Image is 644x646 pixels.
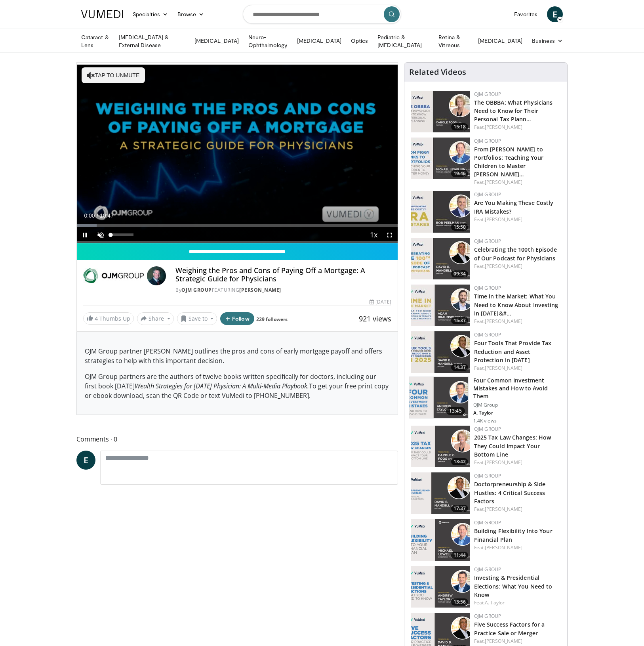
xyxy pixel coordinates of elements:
[474,318,561,325] div: Feat.
[177,312,217,325] button: Save to
[82,67,145,83] button: Tap to unmute
[128,6,173,22] a: Specialties
[411,519,470,561] img: 2f86e070-efa4-42d2-8f9c-ce7f04f5b89b.png.150x105_q85_crop-smart_upscale.png
[509,6,542,22] a: Favorites
[485,179,522,185] a: [PERSON_NAME]
[451,317,468,324] span: 15:37
[411,426,470,467] a: 13:42
[474,480,545,505] a: Doctorpreneurship & Side Hustles: 4 Critical Success Factors
[473,33,527,49] a: [MEDICAL_DATA]
[434,33,473,49] a: Retina & Vitreous
[474,434,551,458] a: 2025 Tax Law Changes: How They Could Impact Your Bottom Line
[474,138,501,144] a: OJM Group
[411,238,470,279] a: 09:34
[243,5,401,24] input: Search topics, interventions
[485,459,522,466] a: [PERSON_NAME]
[474,365,561,372] div: Feat.
[411,519,470,561] a: 11:44
[451,552,468,559] span: 11:44
[147,266,166,285] img: Avatar
[474,574,553,598] a: Investing & Presidential Elections: What You Need to Know
[474,613,501,619] a: OJM Group
[411,138,470,179] img: 282c92bf-9480-4465-9a17-aeac8df0c943.150x105_q85_crop-smart_upscale.jpg
[474,246,557,262] a: Celebrating the 100th Episode of Our Podcast for Physicians
[474,566,501,573] a: OJM Group
[76,451,95,470] a: E
[474,191,501,198] a: OJM Group
[173,6,209,22] a: Browse
[474,599,561,606] div: Feat.
[346,33,373,49] a: Optics
[474,263,561,270] div: Feat.
[382,227,398,243] button: Fullscreen
[474,339,552,363] a: Four Tools That Provide Tax Reduction and Asset Protection in [DATE]
[135,382,309,390] em: Wealth Strategies for [DATE] Physician: A Multi-Media Playbook.
[175,287,391,294] div: By FEATURING
[474,238,501,245] a: OJM Group
[451,270,468,277] span: 09:34
[97,212,98,219] span: /
[474,527,553,543] a: Building Flexibility Into Your Financial Plan
[411,566,470,608] img: de8936e7-3f3e-4c1e-b086-db97ad947be0.png.150x105_q85_crop-smart_upscale.png
[81,10,123,18] img: VuMedi Logo
[76,434,398,444] span: Comments 0
[256,316,288,323] a: 229 followers
[451,505,468,512] span: 17:37
[547,6,563,22] a: E
[114,33,190,49] a: [MEDICAL_DATA] & External Disease
[474,292,558,317] a: Time in the Market: What You Need to Know About Investing in [DATE]&#…
[411,138,470,179] a: 19:46
[485,638,522,644] a: [PERSON_NAME]
[85,372,390,400] p: OJM Group partners are the authors of twelve books written specifically for doctors, including ou...
[85,346,390,365] p: OJM Group partner [PERSON_NAME] outlines the pros and cons of early mortgage payoff and offers st...
[93,227,109,243] button: Unmute
[485,263,522,269] a: [PERSON_NAME]
[175,266,391,283] h4: Weighing the Pros and Cons of Paying Off a Mortgage: A Strategic Guide for Physicians
[527,33,568,49] a: Business
[485,599,505,606] a: A. Taylor
[451,123,468,130] span: 15:18
[485,318,522,325] a: [PERSON_NAME]
[76,33,114,49] a: Cataract & Lens
[95,315,98,322] span: 4
[474,145,544,178] a: From [PERSON_NAME] to Portfolios: Teaching Your Children to Master [PERSON_NAME]…
[77,227,93,243] button: Pause
[411,331,470,373] a: 14:37
[473,410,562,416] p: A. Taylor
[474,124,561,131] div: Feat.
[410,377,468,418] img: f90543b2-11a1-4aab-98f1-82dfa77c6314.png.150x105_q85_crop-smart_upscale.png
[485,544,522,551] a: [PERSON_NAME]
[451,224,468,231] span: 15:50
[474,472,501,479] a: OJM Group
[239,287,281,293] a: [PERSON_NAME]
[220,312,254,325] button: Follow
[485,216,522,223] a: [PERSON_NAME]
[84,212,95,219] span: 0:00
[411,91,470,132] img: 6db954da-78c7-423b-8725-5b22ebd502b2.150x105_q85_crop-smart_upscale.jpg
[411,285,470,326] img: cfc453be-3f74-41d3-a301-0743b7c46f05.150x105_q85_crop-smart_upscale.jpg
[411,472,470,514] img: b2b5bc20-35c6-4d13-9d68-dd406c404601.png.150x105_q85_crop-smart_upscale.png
[366,227,382,243] button: Playback Rate
[411,426,470,467] img: d1aa8f41-d4be-4c34-826f-02b51e199514.png.150x105_q85_crop-smart_upscale.png
[451,458,468,465] span: 13:42
[474,426,501,432] a: OJM Group
[359,314,391,323] span: 921 views
[411,331,470,373] img: 6704c0a6-4d74-4e2e-aaba-7698dfbc586a.150x105_q85_crop-smart_upscale.jpg
[474,506,561,513] div: Feat.
[137,312,174,325] button: Share
[474,519,501,526] a: OJM Group
[100,212,114,219] span: 10:47
[451,598,468,606] span: 13:56
[77,224,398,227] div: Progress Bar
[409,67,466,77] h4: Related Videos
[474,331,501,338] a: OJM Group
[77,63,398,243] video-js: Video Player
[473,377,562,400] h3: Four Common Investment Mistakes and How to Avoid Them
[485,365,522,371] a: [PERSON_NAME]
[409,377,562,424] a: 13:45 Four Common Investment Mistakes and How to Avoid Them OJM Group A. Taylor 1.4K views
[474,285,501,291] a: OJM Group
[411,238,470,279] img: 7438bed5-bde3-4519-9543-24a8eadaa1c2.150x105_q85_crop-smart_upscale.jpg
[474,199,554,215] a: Are You Making These Costly IRA Mistakes?
[474,459,561,466] div: Feat.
